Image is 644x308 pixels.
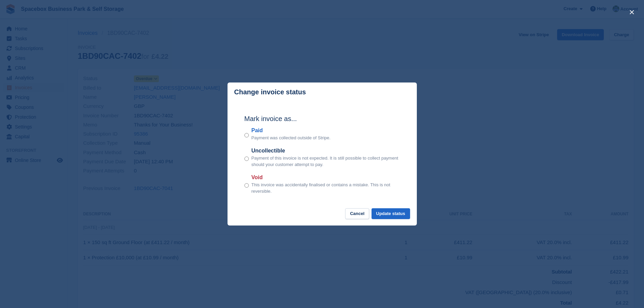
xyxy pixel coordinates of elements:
p: Change invoice status [234,88,306,96]
p: This invoice was accidentally finalised or contains a mistake. This is not reversible. [252,182,400,195]
p: Payment of this invoice is not expected. It is still possible to collect payment should your cust... [252,155,400,168]
button: close [626,7,637,18]
label: Void [252,173,400,182]
p: Payment was collected outside of Stripe. [252,135,331,141]
label: Uncollectible [252,147,400,155]
button: Update status [372,208,410,219]
h2: Mark invoice as... [244,114,400,124]
button: Cancel [345,208,369,219]
label: Paid [252,126,331,135]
